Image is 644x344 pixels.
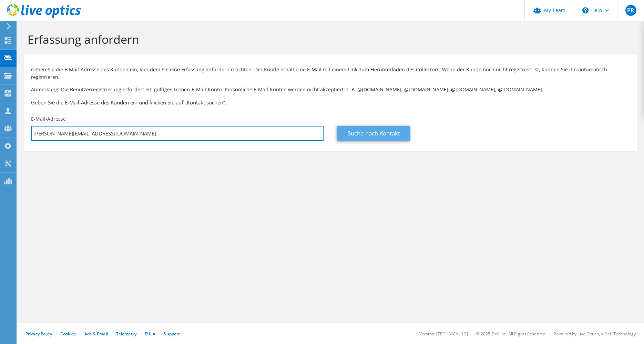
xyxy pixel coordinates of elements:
[164,331,180,337] a: Support
[25,331,52,337] a: Privacy Policy
[31,115,66,122] label: E-Mail-Adresse
[337,126,410,141] a: Suche nach Kontakt
[145,331,155,337] a: EULA
[625,5,636,16] span: PR
[476,331,545,337] li: © 2025 Dell Inc. All Rights Reserved
[116,331,136,337] a: Telemetry
[84,331,108,337] a: Ads & Email
[582,7,589,13] svg: \n
[31,86,630,93] p: Anmerkung: Die Benutzerregistrierung erfordert ein gültiges Firmen-E-Mail-Konto. Persönliche E-Ma...
[28,32,630,47] h1: Erfassung anfordern
[554,331,636,337] li: Powered by Live Optics, a Dell Technology
[60,331,76,337] a: Cookies
[31,66,630,81] p: Geben Sie die E-Mail-Adresse des Kunden ein, von dem Sie eine Erfassung anfordern möchten. Der Ku...
[419,331,468,337] li: Version: [TECHNICAL_ID]
[31,99,630,106] h3: Geben Sie die E-Mail-Adresse des Kunden ein und klicken Sie auf „Kontakt suchen“.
